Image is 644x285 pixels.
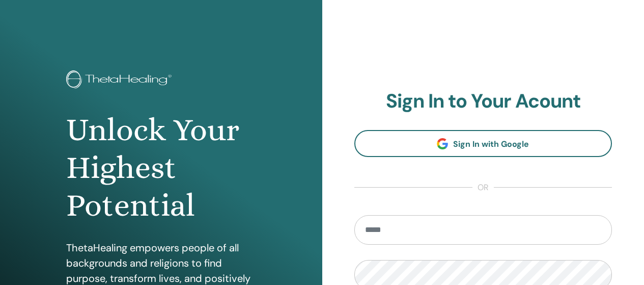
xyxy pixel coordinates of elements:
span: or [472,182,494,194]
h2: Sign In to Your Acount [354,90,612,113]
h1: Unlock Your Highest Potential [66,111,256,225]
span: Sign In with Google [453,139,529,149]
a: Sign In with Google [354,130,612,157]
